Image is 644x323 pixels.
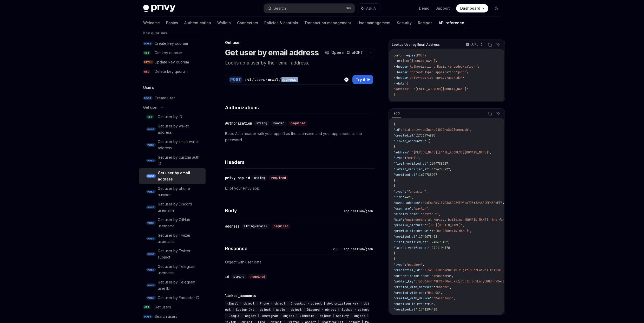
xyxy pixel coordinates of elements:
span: "first_verified_at" [393,313,428,317]
a: POSTGet user by Telegram user ID [139,277,206,293]
div: Get user by smart wallet address [158,139,202,151]
div: application/json [342,209,375,214]
p: Object with user data. [225,259,375,265]
span: , [470,229,472,233]
span: POST [146,143,156,147]
span: --header [393,64,408,69]
span: POST [417,53,424,57]
span: "created_with_browser" [393,285,433,289]
span: 1741194420 [419,307,437,312]
div: required [269,175,288,180]
span: Try it [356,76,365,83]
span: POST [146,296,156,300]
span: , [448,240,450,244]
span: : [404,190,406,194]
span: : [428,161,430,166]
span: { [393,145,395,149]
span: "address" [393,150,410,154]
span: , [433,302,435,306]
span: : [424,291,426,295]
div: / [279,77,281,82]
span: : [432,229,433,233]
p: Basic Auth header with your app ID as the username and your app secret as the password. [225,131,375,143]
h5: Users [143,85,154,91]
div: Get user [225,40,375,45]
span: , [423,263,424,267]
div: Create user [155,95,175,101]
button: Search...⌘K [264,4,355,13]
span: "created_at" [393,133,415,138]
span: : [403,195,404,199]
span: "1Password" [432,274,452,278]
span: "[PERSON_NAME][EMAIL_ADDRESS][DOMAIN_NAME]" [412,150,490,154]
div: Get user by custom auth ID [158,154,202,167]
span: , [419,156,421,160]
span: "did:privy:cm3np4u9j001rc8b73seqmqqk" [403,128,470,132]
span: "first_verified_at" [393,240,428,244]
span: POST [146,159,156,163]
span: , [450,167,452,171]
span: POST [143,96,153,100]
div: Get user by Telegram user ID [158,279,202,292]
span: POST [146,190,156,194]
div: Search users [155,313,177,320]
span: ⌘ K [346,6,352,10]
span: GET [146,115,154,119]
span: { [393,122,395,126]
span: [URL][DOMAIN_NAME] [403,59,435,63]
span: "engineering at /privy. building [DOMAIN_NAME], the first Farcaster video client. nyc. 👨‍💻🍎🏳️‍🌈 [... [404,218,636,222]
span: : [410,150,412,154]
span: , [452,274,454,278]
span: POST [146,221,156,225]
button: Toggle dark mode [492,4,501,12]
span: POST [146,127,156,131]
span: Ask AI [366,6,377,11]
a: POSTGet user by wallet address [139,121,206,137]
a: API reference [439,17,464,29]
a: POSTCreate user [139,93,206,103]
div: Get user by Twitter username [158,232,202,245]
button: Copy the contents from the code block [487,41,493,48]
a: POSTGet user by custom auth ID [139,153,206,168]
span: , [454,296,455,300]
span: "type" [393,263,404,267]
span: "public_key" [393,279,415,283]
span: "address": "[EMAIL_ADDRESS][DOMAIN_NAME]" [393,87,468,91]
div: required [272,224,290,229]
div: POST [229,76,242,83]
a: POSTGet user by Telegram username [139,262,206,277]
button: Ask AI [357,4,380,13]
span: "latest_verified_at" [393,167,430,171]
div: Update key quorum [155,59,189,65]
a: GETGet key quorum [139,48,206,57]
span: "profile_picture" [393,223,424,227]
span: string [256,121,267,125]
span: : [417,173,419,177]
span: 4423 [404,195,412,199]
p: Looks up a user by their email address. [225,59,375,67]
span: "profile_picture_url" [393,229,432,233]
span: "id" [393,128,401,132]
a: Basics [166,17,178,29]
span: , [435,133,437,138]
span: 1740678402 [430,240,448,244]
h4: Response [225,245,331,252]
span: { [393,184,395,188]
div: / [252,77,254,82]
a: Transaction management [304,17,351,29]
span: --data [393,81,404,86]
span: string<email> [244,224,267,228]
span: }, [393,178,397,183]
span: "created_with_device" [393,296,432,300]
span: "pQECAyYgASFYIKdGwx5XxZ/7CJJzT8d5L6jyLNQdTH7X+rSZdPJ9Ux/QIlggRm4OcJ8F3aB5zYz3T9LxLdDfGpWvYkHgS4A8... [417,279,610,283]
span: curl [393,53,401,57]
div: Get user by Twitter subject [158,248,202,260]
div: Search... [274,5,288,11]
span: : [404,156,406,160]
span: , [463,223,464,227]
span: , [426,190,428,194]
span: 1674788927 [419,173,437,177]
span: 1674788927 [432,167,450,171]
span: "latest_verified_at" [393,246,430,250]
div: v1 [247,77,251,82]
